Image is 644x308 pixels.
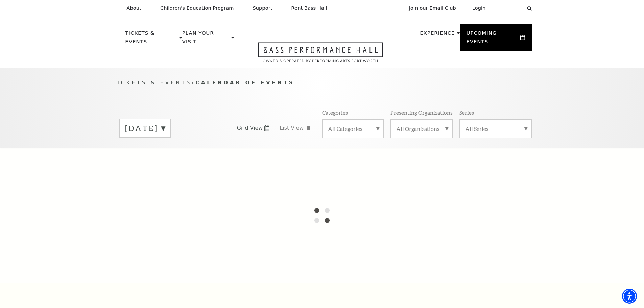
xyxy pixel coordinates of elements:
[465,125,526,132] label: All Series
[497,5,521,11] select: Select:
[113,78,532,87] p: /
[328,125,378,132] label: All Categories
[253,5,272,11] p: Support
[125,29,178,50] p: Tickets & Events
[396,125,447,132] label: All Organizations
[420,29,455,41] p: Experience
[195,79,294,85] span: Calendar of Events
[160,5,234,11] p: Children's Education Program
[182,29,230,50] p: Plan Your Visit
[467,29,519,50] p: Upcoming Events
[390,109,453,116] p: Presenting Organizations
[234,42,407,68] a: Open this option
[237,124,263,132] span: Grid View
[113,79,192,85] span: Tickets & Events
[622,289,637,304] div: Accessibility Menu
[322,109,348,116] p: Categories
[459,109,474,116] p: Series
[125,123,165,134] label: [DATE]
[291,5,327,11] p: Rent Bass Hall
[127,5,141,11] p: About
[280,124,304,132] span: List View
